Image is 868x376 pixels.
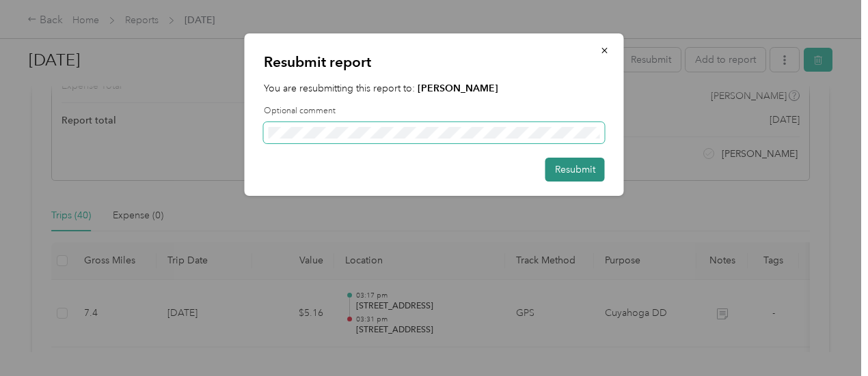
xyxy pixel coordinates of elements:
[264,105,605,117] label: Optional comment
[418,83,498,94] strong: [PERSON_NAME]
[545,158,605,182] button: Resubmit
[264,81,605,96] p: You are resubmitting this report to:
[264,53,605,72] p: Resubmit report
[791,300,868,376] iframe: Everlance-gr Chat Button Frame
